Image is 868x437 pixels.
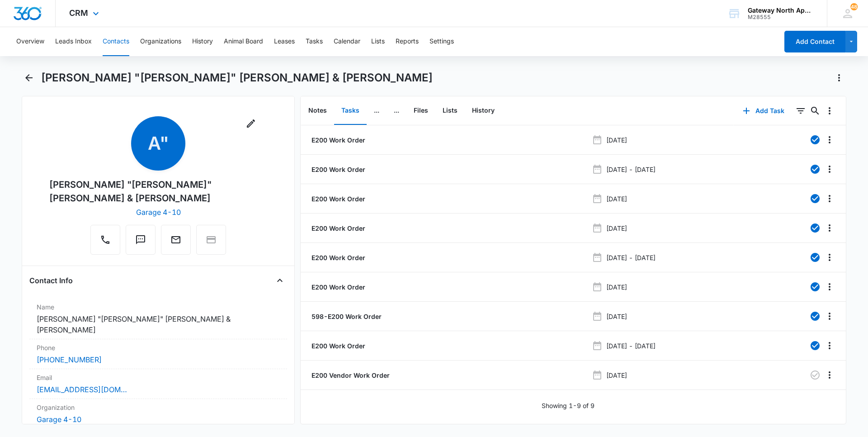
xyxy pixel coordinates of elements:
[140,27,181,56] button: Organizations
[49,178,267,205] div: [PERSON_NAME] "[PERSON_NAME]" [PERSON_NAME] & [PERSON_NAME]
[161,225,191,255] button: Email
[822,221,837,235] button: Overflow Menu
[126,239,156,247] a: Text
[126,225,156,255] button: Text
[850,3,858,10] span: 48
[131,116,185,171] span: A"
[90,239,120,247] a: Call
[37,384,127,395] a: [EMAIL_ADDRESS][DOMAIN_NAME]
[37,373,280,382] label: Email
[301,97,334,125] button: Notes
[29,299,287,339] div: Name[PERSON_NAME] "[PERSON_NAME]" [PERSON_NAME] & [PERSON_NAME]
[435,97,465,125] button: Lists
[37,354,102,365] a: [PHONE_NUMBER]
[29,369,287,399] div: Email[EMAIL_ADDRESS][DOMAIN_NAME]
[406,97,435,125] button: Files
[465,97,502,125] button: History
[310,282,365,292] a: E200 Work Order
[748,7,814,14] div: account name
[310,312,382,321] a: 598-E200 Work Order
[29,399,287,428] div: OrganizationGarage 4-10
[371,27,385,56] button: Lists
[793,104,808,118] button: Filters
[822,133,837,147] button: Overflow Menu
[334,97,367,125] button: Tasks
[310,370,390,380] a: E200 Vendor Work Order
[734,100,793,122] button: Add Task
[310,253,365,262] a: E200 Work Order
[16,27,44,56] button: Overview
[367,97,387,125] button: ...
[606,253,656,262] p: [DATE] - [DATE]
[606,194,627,204] p: [DATE]
[606,135,627,145] p: [DATE]
[29,339,287,369] div: Phone[PHONE_NUMBER]
[37,343,280,352] label: Phone
[832,71,846,85] button: Actions
[192,27,213,56] button: History
[37,313,280,335] dd: [PERSON_NAME] "[PERSON_NAME]" [PERSON_NAME] & [PERSON_NAME]
[822,368,837,382] button: Overflow Menu
[37,302,280,312] label: Name
[69,8,88,18] span: CRM
[37,403,280,412] label: Organization
[396,27,419,56] button: Reports
[822,309,837,323] button: Overflow Menu
[822,191,837,206] button: Overflow Menu
[850,3,858,10] div: notifications count
[748,14,814,20] div: account id
[822,338,837,353] button: Overflow Menu
[224,27,263,56] button: Animal Board
[606,282,627,292] p: [DATE]
[310,165,365,174] a: E200 Work Order
[310,341,365,351] a: E200 Work Order
[822,280,837,294] button: Overflow Menu
[606,165,656,174] p: [DATE] - [DATE]
[606,312,627,321] p: [DATE]
[310,223,365,233] a: E200 Work Order
[808,104,822,118] button: Search...
[55,27,92,56] button: Leads Inbox
[542,401,594,410] p: Showing 1-9 of 9
[822,162,837,176] button: Overflow Menu
[103,27,129,56] button: Contacts
[90,225,120,255] button: Call
[822,104,837,118] button: Overflow Menu
[29,275,73,286] h4: Contact Info
[273,273,287,288] button: Close
[334,27,360,56] button: Calendar
[606,341,656,351] p: [DATE] - [DATE]
[274,27,295,56] button: Leases
[22,71,36,85] button: Back
[310,135,365,145] a: E200 Work Order
[429,27,454,56] button: Settings
[310,194,365,204] a: E200 Work Order
[161,239,191,247] a: Email
[606,370,627,380] p: [DATE]
[784,31,845,52] button: Add Contact
[136,208,181,217] a: Garage 4-10
[822,250,837,265] button: Overflow Menu
[41,71,433,85] h1: [PERSON_NAME] "[PERSON_NAME]" [PERSON_NAME] & [PERSON_NAME]
[306,27,323,56] button: Tasks
[37,415,81,424] a: Garage 4-10
[606,223,627,233] p: [DATE]
[387,97,406,125] button: ...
